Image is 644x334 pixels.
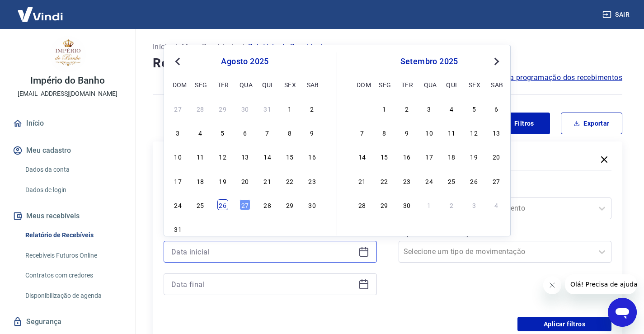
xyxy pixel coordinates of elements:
[469,175,479,186] div: Choose sexta-feira, 26 de setembro de 2025
[284,127,295,138] div: Choose sexta-feira, 8 de agosto de 2025
[284,79,295,90] div: sex
[379,199,390,210] div: Choose segunda-feira, 29 de setembro de 2025
[22,266,124,285] a: Contratos com credores
[543,276,561,294] iframe: Fechar mensagem
[401,127,412,138] div: Choose terça-feira, 9 de setembro de 2025
[195,175,206,186] div: Choose segunda-feira, 18 de agosto de 2025
[195,103,206,114] div: Choose segunda-feira, 28 de julho de 2025
[22,246,124,265] a: Recebíveis Futuros Online
[240,199,250,210] div: Choose quarta-feira, 27 de agosto de 2025
[262,223,273,234] div: Choose quinta-feira, 4 de setembro de 2025
[182,42,238,52] a: Meus Recebíveis
[240,151,250,162] div: Choose quarta-feira, 13 de agosto de 2025
[240,223,250,234] div: Choose quarta-feira, 3 de setembro de 2025
[173,199,183,210] div: Choose domingo, 24 de agosto de 2025
[357,103,367,114] div: Choose domingo, 31 de agosto de 2025
[5,6,76,14] span: Olá! Precisa de ajuda?
[424,199,435,210] div: Choose quarta-feira, 1 de outubro de 2025
[401,199,412,210] div: Choose terça-feira, 30 de setembro de 2025
[307,79,318,90] div: sab
[153,54,622,72] h4: Relatório de Recebíveis
[307,151,318,162] div: Choose sábado, 16 de agosto de 2025
[379,175,390,186] div: Choose segunda-feira, 22 de setembro de 2025
[174,42,178,52] p: /
[469,151,479,162] div: Choose sexta-feira, 19 de setembro de 2025
[307,175,318,186] div: Choose sábado, 23 de agosto de 2025
[469,103,479,114] div: Choose sexta-feira, 5 de setembro de 2025
[491,199,502,210] div: Choose sábado, 4 de outubro de 2025
[469,127,479,138] div: Choose sexta-feira, 12 de setembro de 2025
[379,127,390,138] div: Choose segunda-feira, 8 de setembro de 2025
[446,79,457,90] div: qui
[262,199,273,210] div: Choose quinta-feira, 28 de agosto de 2025
[195,199,206,210] div: Choose segunda-feira, 25 de agosto de 2025
[307,127,318,138] div: Choose sábado, 9 de agosto de 2025
[436,72,622,83] a: Saiba como funciona a programação dos recebimentos
[241,42,244,52] p: /
[30,76,104,85] p: Império do Banho
[11,312,124,332] a: Segurança
[172,56,183,67] button: Previous Month
[195,223,206,234] div: Choose segunda-feira, 1 de setembro de 2025
[284,223,295,234] div: Choose sexta-feira, 5 de setembro de 2025
[217,223,228,234] div: Choose terça-feira, 2 de setembro de 2025
[173,103,183,114] div: Choose domingo, 27 de julho de 2025
[401,103,412,114] div: Choose terça-feira, 2 de setembro de 2025
[491,103,502,114] div: Choose sábado, 6 de setembro de 2025
[284,199,295,210] div: Choose sexta-feira, 29 de agosto de 2025
[262,79,273,90] div: qui
[171,278,355,291] input: Data final
[22,226,124,245] a: Relatório de Recebíveis
[195,151,206,162] div: Choose segunda-feira, 11 de agosto de 2025
[446,127,457,138] div: Choose quinta-feira, 11 de setembro de 2025
[240,103,250,114] div: Choose quarta-feira, 30 de julho de 2025
[601,6,633,23] button: Sair
[11,0,70,28] img: Vindi
[217,151,228,162] div: Choose terça-feira, 12 de agosto de 2025
[379,151,390,162] div: Choose segunda-feira, 15 de setembro de 2025
[262,175,273,186] div: Choose quinta-feira, 21 de agosto de 2025
[173,127,183,138] div: Choose domingo, 3 de agosto de 2025
[217,175,228,186] div: Choose terça-feira, 19 de agosto de 2025
[491,175,502,186] div: Choose sábado, 27 de setembro de 2025
[357,199,367,210] div: Choose domingo, 28 de setembro de 2025
[195,127,206,138] div: Choose segunda-feira, 4 de agosto de 2025
[491,56,502,67] button: Next Month
[22,287,124,305] a: Disponibilização de agenda
[284,175,295,186] div: Choose sexta-feira, 22 de agosto de 2025
[424,127,435,138] div: Choose quarta-feira, 10 de setembro de 2025
[355,102,503,211] div: month 2025-09
[517,317,611,331] button: Aplicar filtros
[401,175,412,186] div: Choose terça-feira, 23 de setembro de 2025
[307,199,318,210] div: Choose sábado, 30 de agosto de 2025
[171,56,319,67] div: agosto 2025
[173,223,183,234] div: Choose domingo, 31 de agosto de 2025
[240,79,250,90] div: qua
[173,79,183,90] div: dom
[424,151,435,162] div: Choose quarta-feira, 17 de setembro de 2025
[355,56,503,67] div: setembro 2025
[171,102,319,235] div: month 2025-08
[11,141,124,160] button: Meu cadastro
[446,175,457,186] div: Choose quinta-feira, 25 de setembro de 2025
[217,199,228,210] div: Choose terça-feira, 26 de agosto de 2025
[608,298,637,327] iframe: Botão para abrir a janela de mensagens
[248,42,326,52] p: Relatório de Recebíveis
[173,175,183,186] div: Choose domingo, 17 de agosto de 2025
[565,274,637,294] iframe: Mensagem da empresa
[424,79,435,90] div: qua
[262,151,273,162] div: Choose quinta-feira, 14 de agosto de 2025
[22,160,124,179] a: Dados da conta
[240,175,250,186] div: Choose quarta-feira, 20 de agosto de 2025
[173,151,183,162] div: Choose domingo, 10 de agosto de 2025
[357,79,367,90] div: dom
[22,181,124,199] a: Dados de login
[217,127,228,138] div: Choose terça-feira, 5 de agosto de 2025
[262,127,273,138] div: Choose quinta-feira, 7 de agosto de 2025
[153,42,171,52] a: Início
[18,89,118,99] p: [EMAIL_ADDRESS][DOMAIN_NAME]
[195,79,206,90] div: seg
